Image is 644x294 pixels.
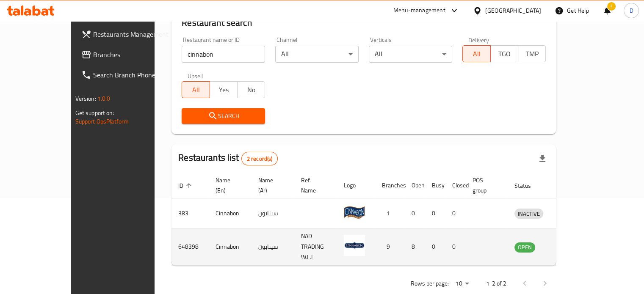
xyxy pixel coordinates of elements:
[252,198,294,228] td: سينابون
[75,24,179,44] a: Restaurants Management
[75,93,96,104] span: Version:
[75,116,129,127] a: Support.OpsPlatform
[514,209,543,219] span: INACTIVE
[182,81,210,98] button: All
[494,48,515,60] span: TGO
[629,6,633,15] span: D
[462,45,490,62] button: All
[75,65,179,85] a: Search Branch Phone
[405,198,425,228] td: 0
[486,278,506,289] p: 1-2 of 2
[242,155,278,163] span: 2 record(s)
[445,198,466,228] td: 0
[473,175,498,195] span: POS group
[252,228,294,266] td: سينابون
[405,228,425,266] td: 8
[425,198,445,228] td: 0
[209,198,252,228] td: Cinnabon
[185,84,206,96] span: All
[182,108,265,124] button: Search
[294,228,337,266] td: NAD TRADING W.L.L
[241,84,262,96] span: No
[182,16,546,29] h2: Restaurant search
[301,175,327,195] span: Ref. Name
[216,175,241,195] span: Name (En)
[375,198,405,228] td: 1
[93,49,172,60] span: Branches
[518,45,546,62] button: TMP
[97,93,111,104] span: 1.0.0
[241,152,278,165] div: Total records count
[375,228,405,266] td: 9
[237,81,265,98] button: No
[178,151,278,165] h2: Restaurants list
[188,111,258,121] span: Search
[75,44,179,65] a: Branches
[344,201,365,222] img: Cinnabon
[468,37,489,43] label: Delivery
[445,173,466,198] th: Closed
[485,6,541,15] div: [GEOGRAPHIC_DATA]
[375,173,405,198] th: Branches
[522,48,542,60] span: TMP
[405,173,425,198] th: Open
[337,173,375,198] th: Logo
[490,45,518,62] button: TGO
[425,228,445,266] td: 0
[75,107,114,118] span: Get support on:
[514,242,535,252] span: OPEN
[93,70,172,80] span: Search Branch Phone
[182,46,265,63] input: Search for restaurant name or ID..
[344,235,365,256] img: Cinnabon
[393,5,445,16] div: Menu-management
[275,46,359,63] div: All
[178,181,194,191] span: ID
[369,46,452,63] div: All
[452,278,472,290] div: Rows per page:
[466,48,487,60] span: All
[514,242,535,253] div: OPEN
[258,175,284,195] span: Name (Ar)
[188,73,203,79] label: Upsell
[209,228,252,266] td: Cinnabon
[171,173,583,266] table: enhanced table
[445,228,466,266] td: 0
[425,173,445,198] th: Busy
[210,81,238,98] button: Yes
[171,198,209,228] td: 383
[553,173,583,198] th: Action
[93,29,172,39] span: Restaurants Management
[514,181,542,191] span: Status
[514,209,543,219] div: INACTIVE
[171,228,209,266] td: 648398
[213,84,234,96] span: Yes
[410,278,448,289] p: Rows per page:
